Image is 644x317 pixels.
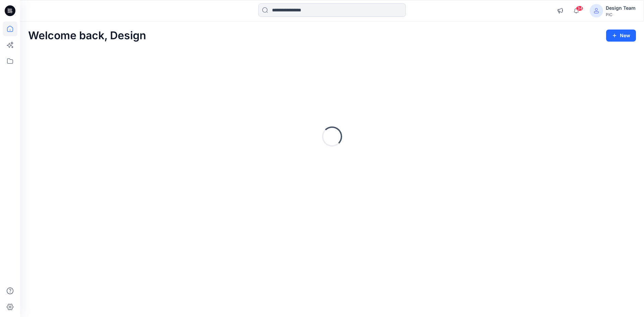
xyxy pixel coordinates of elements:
[594,8,599,13] svg: avatar
[606,12,636,17] div: PIC
[576,6,583,11] span: 34
[28,30,146,42] h2: Welcome back, Design
[606,4,636,12] div: Design Team
[606,30,636,42] button: New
